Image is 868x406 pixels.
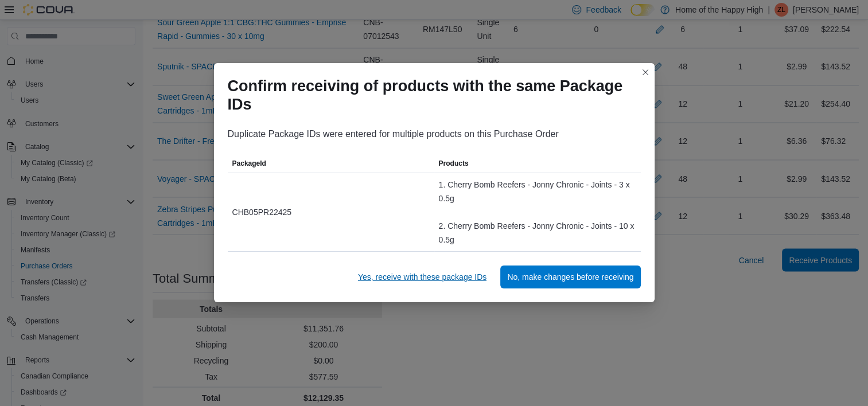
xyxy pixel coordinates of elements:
span: CHB05PR22425 [232,205,292,219]
button: Yes, receive with these package IDs [353,266,491,288]
button: Closes this modal window [639,65,652,79]
button: No, make changes before receiving [500,266,640,288]
h1: Confirm receiving of products with the same Package IDs [228,77,632,114]
div: Duplicate Package IDs were entered for multiple products on this Purchase Order [228,127,641,141]
span: Products [439,159,469,168]
span: PackageId [232,159,266,168]
div: 1. Cherry Bomb Reefers - Jonny Chronic - Joints - 3 x 0.5g [439,178,636,205]
div: 2. Cherry Bomb Reefers - Jonny Chronic - Joints - 10 x 0.5g [439,219,636,247]
span: No, make changes before receiving [507,271,633,283]
span: Yes, receive with these package IDs [358,271,486,283]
